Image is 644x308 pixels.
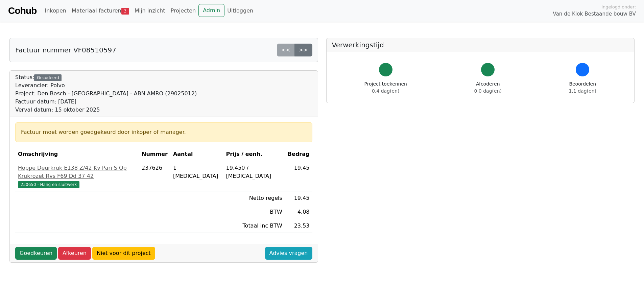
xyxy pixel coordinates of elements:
[15,247,57,260] a: Goedkeuren
[15,46,116,54] h5: Factuur nummer VF08510597
[92,247,155,260] a: Niet voor dit project
[170,147,223,161] th: Aantal
[21,128,307,136] div: Factuur moet worden goedgekeurd door inkoper of manager.
[139,147,170,161] th: Nummer
[132,4,168,18] a: Mijn inzicht
[474,88,502,94] span: 0.0 dag(en)
[42,4,69,18] a: Inkopen
[553,10,636,18] span: Van de Klok Bestaande bouw BV
[285,191,312,205] td: 19.45
[569,80,596,95] div: Beoordelen
[58,247,91,260] a: Afkeuren
[121,8,129,15] span: 3
[198,4,224,17] a: Admin
[223,191,285,205] td: Netto regels
[34,74,62,81] div: Gecodeerd
[173,164,221,180] div: 1 [MEDICAL_DATA]
[18,164,136,180] div: Hoppe Deurkruk E138 Z/42 Kv Pari S Op Krukrozet Rvs F69 Dd 37 42
[294,44,312,56] a: >>
[224,4,256,18] a: Uitloggen
[332,41,629,49] h5: Verwerkingstijd
[285,161,312,191] td: 19.45
[15,98,197,106] div: Factuur datum: [DATE]
[223,205,285,219] td: BTW
[285,219,312,233] td: 23.53
[372,88,399,94] span: 0.4 dag(en)
[15,147,139,161] th: Omschrijving
[18,164,136,188] a: Hoppe Deurkruk E138 Z/42 Kv Pari S Op Krukrozet Rvs F69 Dd 37 42230650 - Hang en sluitwerk
[223,219,285,233] td: Totaal inc BTW
[285,205,312,219] td: 4.08
[474,80,502,95] div: Afcoderen
[15,90,197,98] div: Project: Den Bosch - [GEOGRAPHIC_DATA] - ABN AMRO (29025012)
[265,247,312,260] a: Advies vragen
[8,3,37,19] a: Cohub
[168,4,198,18] a: Projecten
[69,4,132,18] a: Materiaal facturen3
[569,88,596,94] span: 1.1 dag(en)
[15,73,197,114] div: Status:
[285,147,312,161] th: Bedrag
[226,164,282,180] div: 19.450 / [MEDICAL_DATA]
[364,80,407,95] div: Project toekennen
[15,106,197,114] div: Verval datum: 15 oktober 2025
[15,81,197,90] div: Leverancier: Polvo
[601,4,636,10] span: Ingelogd onder:
[223,147,285,161] th: Prijs / eenh.
[18,181,79,188] span: 230650 - Hang en sluitwerk
[139,161,170,191] td: 237626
